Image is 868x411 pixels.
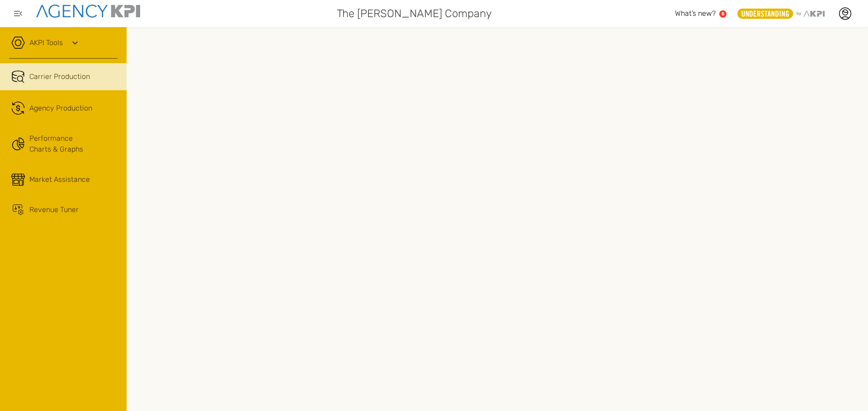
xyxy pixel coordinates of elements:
[29,37,63,48] a: AKPI Tools
[29,204,79,215] span: Revenue Tuner
[722,11,724,16] text: 5
[29,174,90,185] span: Market Assistance
[29,103,92,114] span: Agency Production
[719,10,726,18] a: 5
[36,5,140,18] img: agencykpi-logo-550x69-2d9e3fa8.png
[675,9,716,18] span: What’s new?
[29,71,90,82] span: Carrier Production
[337,5,492,22] span: The [PERSON_NAME] Company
